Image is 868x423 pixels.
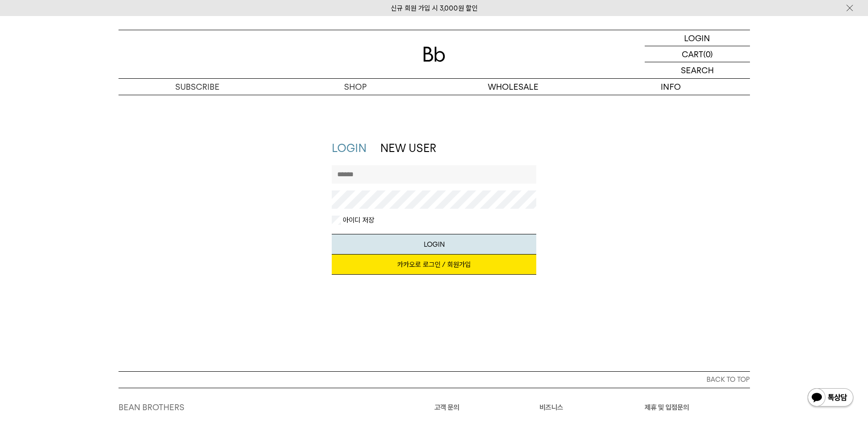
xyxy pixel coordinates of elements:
img: 카카오톡 채널 1:1 채팅 버튼 [807,387,854,409]
p: CART [682,46,703,62]
a: BEAN BROTHERS [119,402,184,412]
a: 신규 회원 가입 시 3,000원 할인 [391,4,478,12]
p: 고객 문의 [434,402,539,413]
p: INFO [592,79,750,95]
a: NEW USER [380,141,436,155]
p: LOGIN [684,30,710,46]
p: 비즈니스 [539,402,645,413]
p: 제휴 및 입점문의 [645,402,750,413]
img: 로고 [423,47,445,62]
a: LOGIN [332,141,367,155]
p: SEARCH [681,62,714,78]
button: LOGIN [332,234,536,255]
a: SUBSCRIBE [119,79,276,95]
p: (0) [703,46,713,62]
a: LOGIN [645,30,750,46]
a: SHOP [276,79,434,95]
a: CART (0) [645,46,750,62]
button: BACK TO TOP [119,371,750,388]
p: WHOLESALE [434,79,592,95]
label: 아이디 저장 [341,216,374,225]
a: 카카오로 로그인 / 회원가입 [332,255,536,275]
